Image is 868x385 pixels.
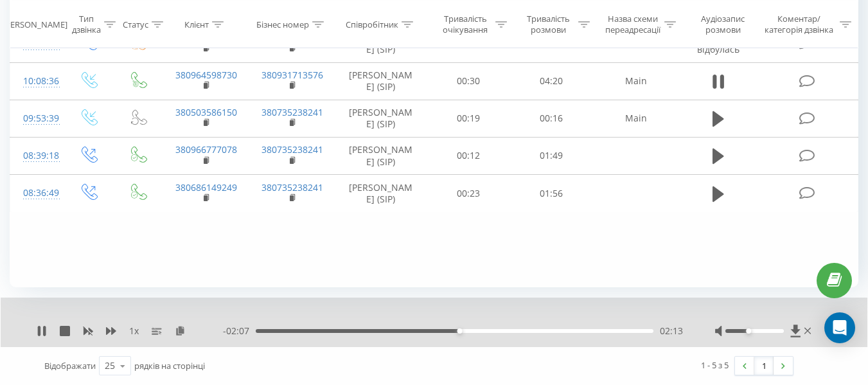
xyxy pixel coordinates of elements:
[346,19,398,30] div: Співробітник
[510,62,593,100] td: 04:20
[23,143,50,168] div: 08:39:18
[175,181,237,193] a: 380686149249
[72,13,101,35] div: Тип дзвінка
[427,100,510,137] td: 00:19
[693,31,743,55] span: Розмова не відбулась
[605,13,661,35] div: Назва схеми переадресації
[427,175,510,212] td: 00:23
[427,137,510,174] td: 00:12
[593,100,679,137] td: Main
[105,359,115,372] div: 25
[261,106,323,118] a: 380735238241
[123,19,148,30] div: Статус
[261,69,323,81] a: 380931713576
[256,19,309,30] div: Бізнес номер
[184,19,209,30] div: Клієнт
[175,69,237,81] a: 380964598730
[3,19,67,30] div: [PERSON_NAME]
[175,106,237,118] a: 380503586150
[746,328,751,334] div: Accessibility label
[23,69,50,94] div: 10:08:36
[660,325,683,337] span: 02:13
[701,359,729,372] div: 1 - 5 з 5
[510,100,593,137] td: 00:16
[175,143,237,156] a: 380966777078
[44,360,96,372] span: Відображати
[335,100,427,137] td: [PERSON_NAME] (SIP)
[761,13,837,35] div: Коментар/категорія дзвінка
[457,328,463,334] div: Accessibility label
[510,137,593,174] td: 01:49
[134,360,205,372] span: рядків на сторінці
[129,325,139,337] span: 1 x
[439,13,492,35] div: Тривалість очікування
[754,357,774,375] a: 1
[824,312,855,343] div: Open Intercom Messenger
[335,175,427,212] td: [PERSON_NAME] (SIP)
[261,181,323,193] a: 380735238241
[261,143,323,156] a: 380735238241
[427,62,510,100] td: 00:30
[691,13,756,35] div: Аудіозапис розмови
[223,325,256,337] span: - 02:07
[335,137,427,174] td: [PERSON_NAME] (SIP)
[593,62,679,100] td: Main
[510,175,593,212] td: 01:56
[522,13,575,35] div: Тривалість розмови
[23,106,50,131] div: 09:53:39
[23,181,50,206] div: 08:36:49
[335,62,427,100] td: [PERSON_NAME] (SIP)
